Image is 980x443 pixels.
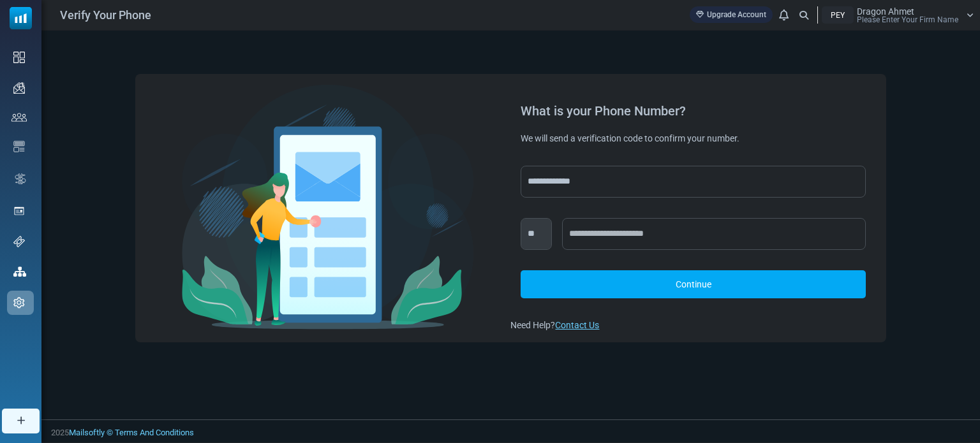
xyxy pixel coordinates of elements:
[115,428,194,437] span: translation missing: en.layouts.footer.terms_and_conditions
[115,428,194,437] a: Terms And Conditions
[822,6,854,24] div: PEY
[690,6,773,23] a: Upgrade Account
[69,428,113,437] a: Mailsoftly ©
[13,205,25,217] img: landing_pages.svg
[60,6,151,24] span: Verify Your Phone
[13,236,25,247] img: support-icon.svg
[822,6,974,24] a: PEY Dragon Ahmet Please Enter Your Firm Name
[13,171,27,186] img: workflow.svg
[11,113,27,122] img: contacts-icon.svg
[510,319,875,332] div: Need Help?
[857,7,914,16] span: Dragon Ahmet
[10,7,32,29] img: mailsoftly_icon_blue_white.svg
[13,82,25,94] img: campaigns-icon.png
[857,16,958,24] span: Please Enter Your Firm Name
[13,141,25,152] img: email-templates-icon.svg
[521,105,865,117] div: What is your Phone Number?
[41,419,980,442] footer: 2025
[521,270,865,298] a: Continue
[13,297,25,309] img: settings-icon.svg
[13,52,25,63] img: dashboard-icon.svg
[555,320,599,330] a: Contact Us
[521,133,865,145] div: We will send a verification code to confirm your number.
